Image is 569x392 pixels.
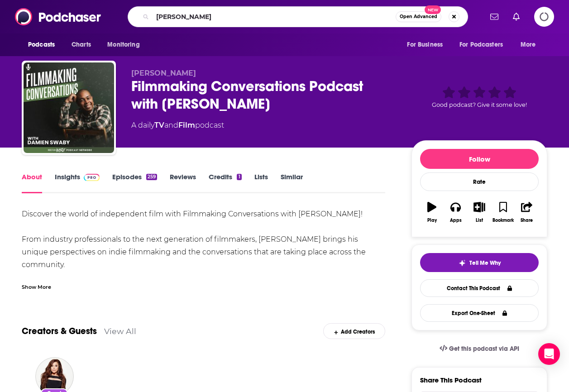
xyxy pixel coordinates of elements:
span: [PERSON_NAME] [131,69,196,77]
button: Follow [420,149,539,169]
span: Podcasts [28,38,55,51]
button: Play [420,196,444,229]
div: Search podcasts, credits, & more... [128,6,468,27]
span: Charts [72,38,91,51]
div: Bookmark [492,218,514,223]
button: open menu [454,36,516,53]
div: Add Creators [323,323,385,339]
span: For Business [407,38,443,51]
a: About [22,172,42,193]
button: Open AdvancedNew [396,11,441,22]
span: More [521,38,536,51]
span: Tell Me Why [469,259,501,267]
a: TV [154,121,164,129]
div: Rate [420,172,539,191]
a: Get this podcast via API [432,338,526,360]
button: open menu [401,36,454,53]
a: Creators & Guests [22,325,97,337]
button: open menu [101,36,151,53]
span: New [425,5,441,14]
div: 259 [146,174,157,180]
span: For Podcasters [459,38,503,51]
button: open menu [22,36,67,53]
button: Apps [444,196,467,229]
a: View All [104,326,136,336]
a: Credits1 [209,172,241,193]
a: Similar [281,172,303,193]
a: Show notifications dropdown [509,9,523,24]
a: Lists [254,172,268,193]
div: 1 [237,174,241,180]
span: Logging in [534,7,554,27]
a: Charts [66,36,96,53]
img: Filmmaking Conversations Podcast with Damien Swaby [24,62,114,153]
span: and [164,121,178,129]
a: Show notifications dropdown [487,9,502,24]
span: Open Advanced [400,14,437,19]
span: Monitoring [107,38,139,51]
div: List [476,218,483,223]
h3: Share This Podcast [420,376,482,384]
button: tell me why sparkleTell Me Why [420,253,539,272]
a: Reviews [170,172,196,193]
button: List [468,196,491,229]
button: open menu [514,36,547,53]
a: Film [178,121,195,129]
span: Get this podcast via API [449,345,519,353]
button: Export One-Sheet [420,304,539,322]
div: Discover the world of independent film with Filmmaking Conversations with [PERSON_NAME]! From ind... [22,208,385,347]
a: Contact This Podcast [420,279,539,297]
div: Apps [450,218,462,223]
div: Open Intercom Messenger [538,343,560,365]
img: Podchaser - Follow, Share and Rate Podcasts [15,8,102,25]
img: Podchaser Pro [84,174,100,181]
div: Good podcast? Give it some love! [411,69,547,125]
div: A daily podcast [131,120,224,131]
div: Share [521,218,533,223]
img: tell me why sparkle [459,259,466,267]
div: Play [427,218,437,223]
a: Episodes259 [112,172,157,193]
input: Search podcasts, credits, & more... [153,10,396,24]
span: Good podcast? Give it some love! [432,101,527,108]
button: Share [515,196,539,229]
button: Bookmark [491,196,515,229]
a: InsightsPodchaser Pro [55,172,100,193]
